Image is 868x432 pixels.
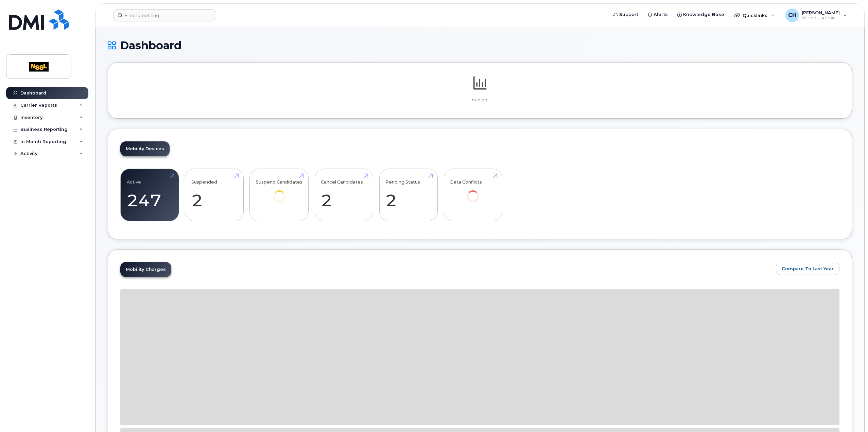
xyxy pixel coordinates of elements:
[776,263,839,275] button: Compare To Last Year
[108,39,852,51] h1: Dashboard
[120,97,839,103] p: Loading...
[321,173,367,218] a: Cancel Candidates 2
[782,265,834,272] span: Compare To Last Year
[256,173,302,212] a: Suspend Candidates
[120,262,171,277] a: Mobility Charges
[120,141,170,156] a: Mobility Devices
[450,173,496,212] a: Data Conflicts
[127,173,173,218] a: Active 247
[385,173,431,218] a: Pending Status 2
[191,173,237,218] a: Suspended 2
